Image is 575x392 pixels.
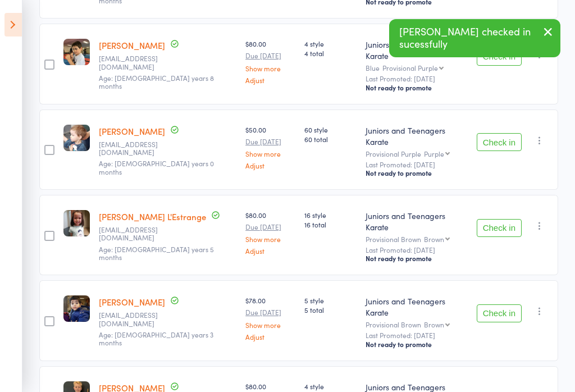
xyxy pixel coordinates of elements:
small: Due [DATE] [245,52,295,60]
div: Juniors and Teenagers Karate [366,295,468,318]
div: Provisional Brown [366,235,468,243]
div: Not ready to promote [366,83,468,92]
span: Age: [DEMOGRAPHIC_DATA] years 5 months [99,244,214,262]
small: Last Promoted: [DATE] [366,75,468,83]
span: 16 style [304,210,357,220]
div: $80.00 [245,39,295,83]
a: [PERSON_NAME] [99,296,165,308]
a: [PERSON_NAME] [99,39,165,51]
small: Due [DATE] [245,138,295,145]
div: Juniors and Teenagers Karate [366,125,468,147]
span: 16 total [304,220,357,229]
a: [PERSON_NAME] [99,125,165,137]
span: 5 style [304,295,357,305]
small: Due [DATE] [245,223,295,231]
div: Provisional Purple [366,150,468,157]
a: Adjust [245,162,295,169]
div: Not ready to promote [366,168,468,177]
span: Age: [DEMOGRAPHIC_DATA] years 0 months [99,158,214,176]
span: Age: [DEMOGRAPHIC_DATA] years 8 months [99,73,214,90]
small: Last Promoted: [DATE] [366,331,468,339]
img: image1613535103.png [63,125,90,151]
div: Provisional Purple [382,64,438,71]
div: Juniors and Teenagers Karate [366,210,468,233]
small: chorailene@gmail.com [99,140,172,157]
span: 4 style [304,39,357,48]
div: $78.00 [245,295,295,340]
button: Check in [477,133,522,151]
small: shalaknawathe_2001@yahoo.co.in [99,311,172,327]
button: Check in [477,219,522,237]
span: 5 total [304,305,357,314]
div: Not ready to promote [366,254,468,263]
div: Brown [424,235,444,243]
span: 4 style [304,381,357,391]
img: image1647641956.png [63,39,90,65]
a: Adjust [245,76,295,84]
div: $50.00 [245,125,295,169]
span: 60 style [304,125,357,134]
a: Show more [245,150,295,157]
span: 4 total [304,48,357,58]
a: Show more [245,235,295,243]
div: Purple [424,150,444,157]
span: 60 total [304,134,357,144]
a: [PERSON_NAME] L'Estrange [99,211,206,222]
div: [PERSON_NAME] checked in sucessfully [389,19,560,57]
div: Not ready to promote [366,340,468,349]
small: Last Promoted: [DATE] [366,161,468,168]
div: Provisional Brown [366,321,468,328]
small: 3mm4gardner@gmail.com [99,54,172,71]
small: Last Promoted: [DATE] [366,246,468,254]
img: image1613449729.png [63,210,90,236]
button: Check in [477,304,522,322]
div: $80.00 [245,210,295,254]
a: Adjust [245,247,295,254]
span: Age: [DEMOGRAPHIC_DATA] years 3 months [99,330,213,347]
img: image1613534903.png [63,295,90,322]
small: marclestrange@gmail.com [99,226,172,242]
div: Blue [366,64,468,71]
small: Due [DATE] [245,308,295,316]
a: Adjust [245,333,295,340]
div: Juniors and Teenagers Karate [366,39,468,61]
div: Brown [424,321,444,328]
a: Show more [245,321,295,329]
a: Show more [245,65,295,72]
